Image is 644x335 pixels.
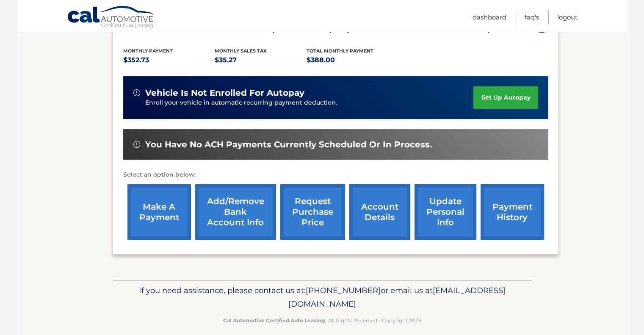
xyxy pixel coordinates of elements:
a: Dashboard [473,10,506,24]
p: $388.00 [307,54,398,66]
p: $352.73 [123,54,215,66]
p: $35.27 [215,54,307,66]
a: make a payment [127,184,191,240]
span: [PHONE_NUMBER] [306,285,381,295]
p: - All Rights Reserved - Copyright 2025 [118,316,526,325]
a: request purchase price [280,184,345,240]
strong: Cal Automotive Certified Auto Leasing [223,317,325,324]
a: account details [349,184,410,240]
span: vehicle is not enrolled for autopay [145,88,304,98]
span: Total Monthly Payment [307,48,373,54]
span: [EMAIL_ADDRESS][DOMAIN_NAME] [288,285,506,309]
a: Logout [557,10,578,24]
img: alert-white.svg [133,89,140,96]
a: payment history [481,184,544,240]
a: Cal Automotive [67,6,156,30]
img: alert-white.svg [133,141,140,148]
a: update personal info [415,184,476,240]
a: Add/Remove bank account info [195,184,276,240]
span: Monthly Payment [123,48,173,54]
a: set up autopay [473,86,538,109]
p: Select an option below: [123,170,548,180]
a: FAQ's [525,10,539,24]
p: If you need assistance, please contact us at: or email us at [118,284,526,311]
p: Enroll your vehicle in automatic recurring payment deduction. [145,98,474,108]
span: Monthly sales Tax [215,48,267,54]
span: You have no ACH payments currently scheduled or in process. [145,139,432,150]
